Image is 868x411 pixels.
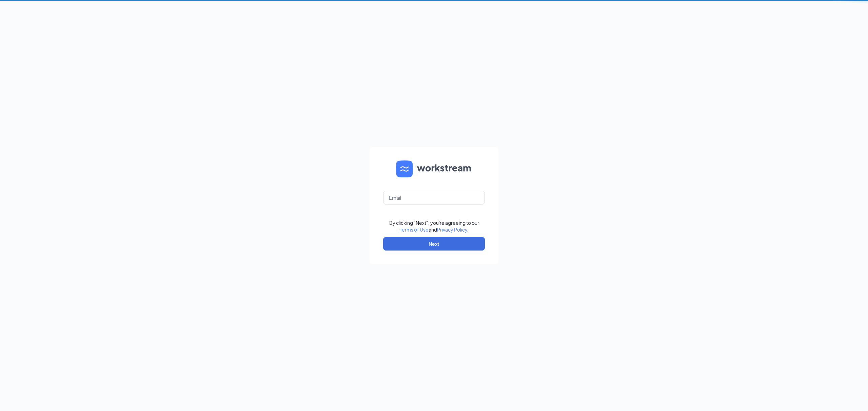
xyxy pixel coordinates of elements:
input: Email [383,191,485,204]
button: Next [383,237,485,251]
a: Terms of Use [400,226,429,233]
a: Privacy Policy [437,226,467,233]
img: WS logo and Workstream text [396,160,472,177]
div: By clicking "Next", you're agreeing to our and . [389,219,479,233]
